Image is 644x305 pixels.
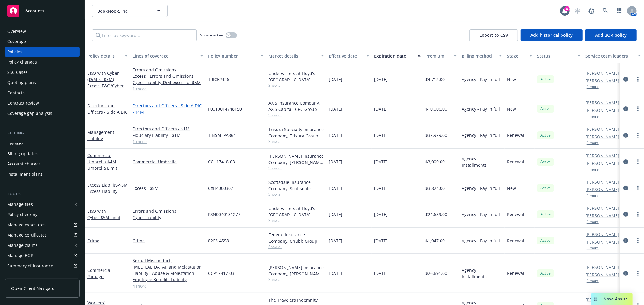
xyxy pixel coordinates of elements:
span: [DATE] [374,185,388,191]
a: Manage certificates [5,230,80,240]
a: Employee Benefits Liability [133,276,203,283]
div: Contacts [7,88,25,98]
span: [DATE] [374,270,388,276]
div: Stage [507,53,526,59]
a: more [634,270,642,277]
a: Installment plans [5,169,80,179]
a: Directors and Officers - $1M [133,126,203,132]
a: SSC Cases [5,68,80,77]
span: 8263-4558 [208,237,229,244]
span: [DATE] [329,159,342,165]
a: Commercial Package [87,267,111,279]
button: Expiration date [372,49,423,63]
span: Renewal [507,132,524,138]
button: Nova Assist [591,293,633,305]
a: circleInformation [622,76,630,83]
span: Show all [268,112,324,118]
button: Lines of coverage [130,49,206,63]
div: Invoices [7,139,24,148]
a: Errors and Omissions [133,208,203,214]
span: [DATE] [374,106,388,112]
span: Active [540,212,552,217]
a: Account charges [5,159,80,169]
span: CCP17417-03 [208,270,234,276]
a: E&O with Cyber [87,208,120,220]
span: - ($5M xs $5M) Excess E&O/Cyber [87,70,124,89]
a: Policy checking [5,210,80,219]
a: E&O with Cyber [87,70,124,89]
div: Coverage gap analysis [7,108,52,118]
span: Show all [268,139,324,144]
span: [DATE] [329,185,342,191]
a: Excess Liability [87,182,128,194]
div: Effective date [329,53,363,59]
div: Premium [425,53,450,59]
button: Billing method [459,49,505,63]
span: Active [540,159,552,165]
span: Show all [268,277,324,282]
span: Agency - Pay in full [462,185,500,191]
div: Manage files [7,200,33,209]
div: Summary of insurance [7,261,53,271]
a: more [634,158,642,165]
a: [PERSON_NAME] [585,77,619,84]
a: Billing updates [5,149,80,159]
span: Agency - Pay in full [462,76,500,83]
div: [PERSON_NAME] Insurance Company, [PERSON_NAME] Insurance [268,153,324,165]
a: [PERSON_NAME] [585,179,619,185]
span: New [507,76,516,83]
button: Export to CSV [469,29,518,41]
span: $3,000.00 [425,159,445,165]
button: Market details [266,49,326,63]
a: more [634,76,642,83]
span: TRICE2426 [208,76,229,83]
a: circleInformation [622,105,630,112]
span: Renewal [507,270,524,276]
button: Policy number [206,49,266,63]
span: [DATE] [374,132,388,138]
div: Billing [5,130,80,136]
a: Policies [5,47,80,57]
span: Agency - Pay in full [462,106,500,112]
span: Active [540,106,552,112]
div: AXIS Insurance Company, AXIS Capital, CRC Group [268,100,324,112]
div: Underwriters at Lloyd's, [GEOGRAPHIC_DATA], [PERSON_NAME] of London, CRC Group [268,70,324,83]
button: 1 more [587,85,599,89]
button: Service team leaders [583,49,643,63]
a: [PERSON_NAME] [585,297,619,303]
a: Fiduciary Liability - $1M [133,132,203,138]
div: Tools [5,191,80,197]
div: Contract review [7,98,39,108]
span: Agency - Installments [462,156,502,168]
span: Export to CSV [479,32,508,38]
span: Show all [268,244,324,249]
span: CCU17418-03 [208,159,235,165]
div: Manage BORs [7,251,36,260]
a: Directors and Officers - Side A DIC - $1M [133,102,203,115]
a: more [634,211,642,218]
div: Manage exposures [7,220,46,230]
button: Premium [423,49,459,63]
div: SSC Cases [7,68,28,77]
span: New [507,106,516,112]
button: Add BOR policy [585,29,637,41]
a: Excess - $5M [133,185,203,191]
span: Agency - Pay in full [462,211,500,218]
button: Effective date [326,49,372,63]
span: [DATE] [374,76,388,83]
a: [PERSON_NAME] [585,152,619,159]
div: Service team leaders [585,53,634,59]
a: more [634,184,642,192]
span: PSN0040131277 [208,211,240,218]
span: New [507,185,516,191]
div: Scottsdale Insurance Company, Scottsdale Insurance Company (Nationwide), CRC Group [268,179,324,192]
span: Renewal [507,211,524,218]
a: Switch app [613,5,625,17]
a: Crime [87,238,99,244]
a: Commercial Umbrella [87,152,117,171]
a: circleInformation [622,270,630,277]
a: 1 more [133,86,203,92]
div: Policy checking [7,210,38,219]
button: Status [535,49,583,63]
span: $10,006.00 [425,106,447,112]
